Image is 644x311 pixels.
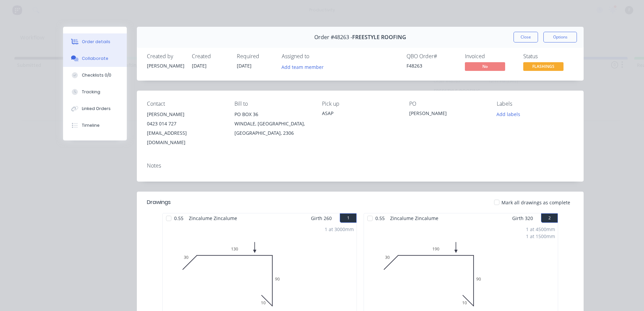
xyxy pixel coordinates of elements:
div: Tracking [82,89,100,95]
span: FREESTYLE ROOFING [352,34,406,40]
span: 0.55 [373,213,387,223]
div: Collaborate [82,56,108,62]
div: Timeline [82,122,100,128]
div: Linked Orders [82,106,111,112]
button: 1 [340,213,357,223]
div: Checklists 0/0 [82,72,111,78]
div: Labels [497,101,574,107]
div: [PERSON_NAME]0423 014 727[EMAIL_ADDRESS][DOMAIN_NAME] [147,110,224,147]
div: [EMAIL_ADDRESS][DOMAIN_NAME] [147,128,224,147]
span: Mark all drawings as complete [501,199,570,206]
div: ASAP [322,110,399,117]
div: PO [409,101,486,107]
div: Created by [147,53,184,60]
span: No [465,62,505,71]
div: F48263 [407,62,457,69]
span: [DATE] [237,63,252,69]
div: Bill to [234,101,311,107]
span: Zincalume Zincalume [186,213,240,223]
span: Zincalume Zincalume [387,213,441,223]
div: Order details [82,39,110,45]
button: FLASHINGS [523,62,563,72]
button: Timeline [63,117,127,134]
div: QBO Order # [407,53,457,60]
div: 1 at 4500mm [526,226,555,233]
button: Checklists 0/0 [63,67,127,84]
div: Notes [147,163,574,169]
div: [PERSON_NAME] [409,110,486,119]
span: 0.55 [171,213,186,223]
div: Contact [147,101,224,107]
div: 1 at 3000mm [325,226,354,233]
div: PO BOX 36 [234,110,311,119]
div: WINDALE, [GEOGRAPHIC_DATA], [GEOGRAPHIC_DATA], 2306 [234,119,311,138]
span: Order #48263 - [314,34,352,40]
div: Invoiced [465,53,515,60]
button: Close [514,32,538,42]
button: Order details [63,33,127,50]
div: [PERSON_NAME] [147,110,224,119]
span: Girth 320 [512,213,533,223]
button: Add team member [278,62,327,71]
button: Tracking [63,84,127,100]
button: 2 [541,213,558,223]
button: Add team member [282,62,327,71]
div: Created [192,53,229,60]
span: FLASHINGS [523,62,563,71]
button: Linked Orders [63,100,127,117]
button: Options [543,32,577,42]
div: Pick up [322,101,399,107]
div: 1 at 1500mm [526,233,555,240]
div: Assigned to [282,53,349,60]
div: Drawings [147,198,171,206]
div: Required [237,53,274,60]
button: Add labels [493,110,524,119]
div: 0423 014 727 [147,119,224,128]
div: Status [523,53,574,60]
div: [PERSON_NAME] [147,62,184,69]
span: Girth 260 [311,213,332,223]
div: PO BOX 36WINDALE, [GEOGRAPHIC_DATA], [GEOGRAPHIC_DATA], 2306 [234,110,311,138]
button: Collaborate [63,50,127,67]
span: [DATE] [192,63,207,69]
